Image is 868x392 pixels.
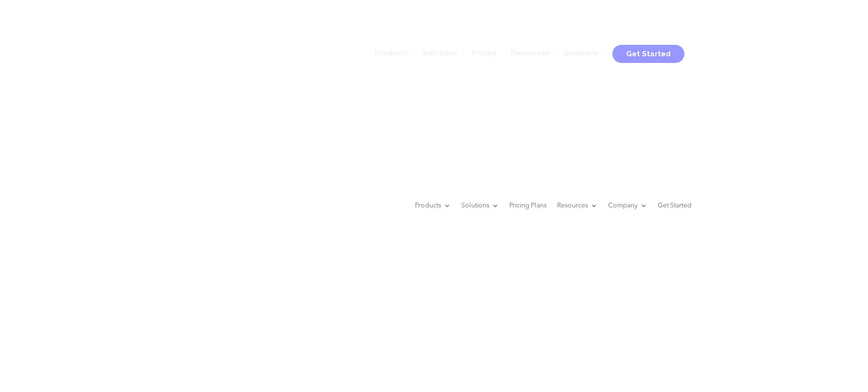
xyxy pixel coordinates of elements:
[658,175,692,235] a: Get Started
[465,39,504,67] a: Pricing
[612,46,684,60] a: Get Started
[504,39,557,67] a: Resources
[461,175,499,235] a: Solutions
[557,175,598,235] a: Resources
[368,39,415,67] a: Products
[626,50,671,58] span: Get Started
[415,175,451,235] a: Products
[511,49,549,57] span: Resources
[608,175,647,235] a: Company
[509,175,547,235] a: Pricing Plans
[375,49,408,57] span: Products
[423,49,457,57] span: Solutions
[557,39,605,67] a: Company
[415,39,465,67] a: Solutions
[564,49,598,57] span: Company
[472,49,496,57] span: Pricing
